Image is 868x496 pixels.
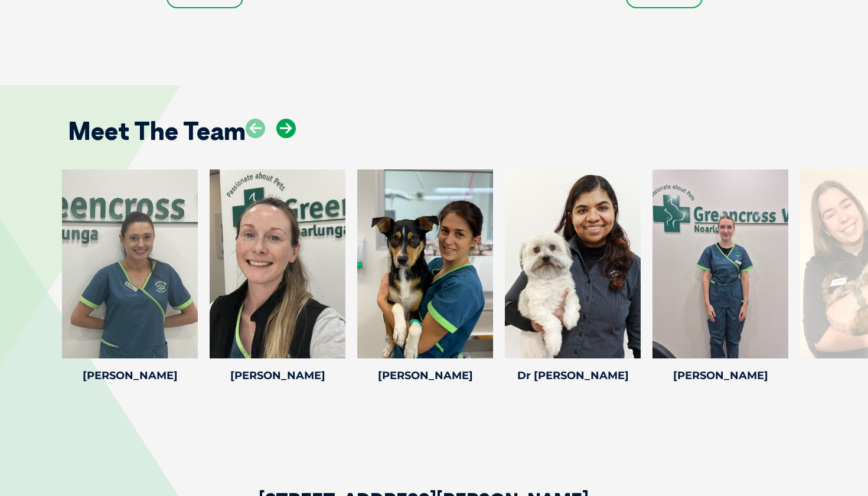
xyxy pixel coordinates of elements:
h4: [PERSON_NAME] [357,370,493,381]
h4: Dr [PERSON_NAME] [505,370,641,381]
h4: [PERSON_NAME] [62,370,198,381]
h4: [PERSON_NAME] [210,370,345,381]
h4: [PERSON_NAME] [652,370,788,381]
h2: Meet The Team [68,119,246,143]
